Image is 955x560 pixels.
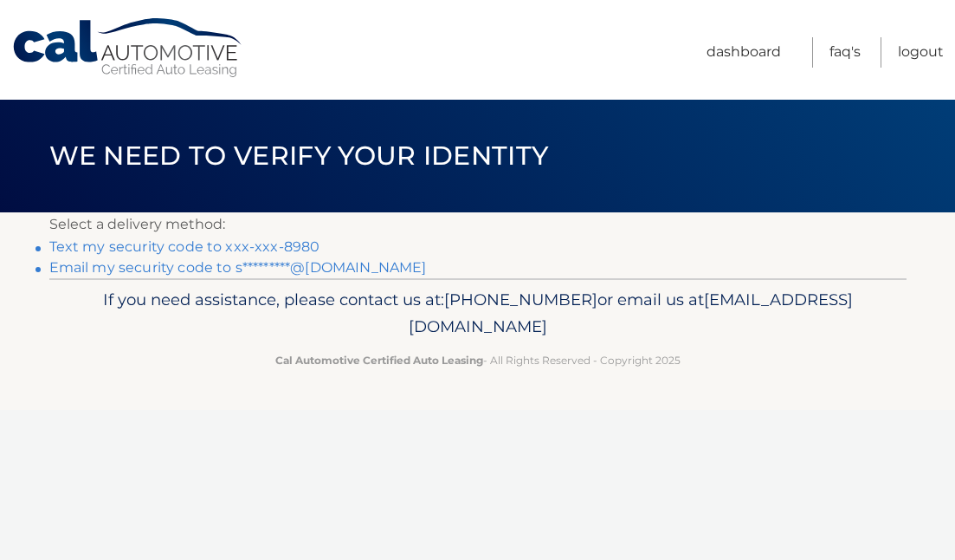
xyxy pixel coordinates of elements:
p: Select a delivery method: [49,212,907,237]
span: We need to verify your identity [49,140,549,172]
a: Logout [898,37,944,68]
a: Text my security code to xxx-xxx-8980 [49,238,320,255]
a: Cal Automotive [11,17,245,79]
p: - All Rights Reserved - Copyright 2025 [61,351,895,369]
strong: Cal Automotive Certified Auto Leasing [275,354,483,367]
a: Dashboard [707,37,781,68]
p: If you need assistance, please contact us at: or email us at [61,286,895,342]
span: [PHONE_NUMBER] [444,290,597,309]
a: Email my security code to s*********@[DOMAIN_NAME] [49,259,427,276]
a: FAQ's [829,37,861,68]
